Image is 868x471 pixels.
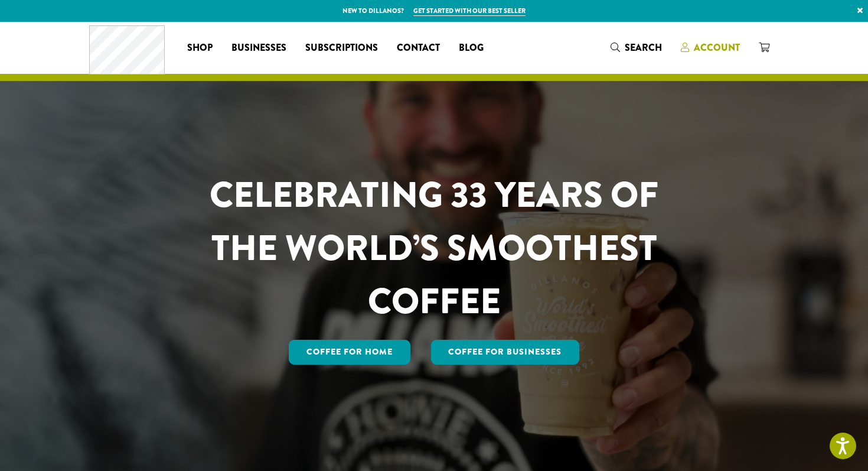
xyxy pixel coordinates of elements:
a: Shop [178,38,222,57]
a: Coffee for Home [289,340,410,365]
h1: CELEBRATING 33 YEARS OF THE WORLD’S SMOOTHEST COFFEE [175,168,693,328]
span: Businesses [231,41,286,56]
span: Contact [397,41,440,56]
span: Shop [187,41,213,56]
a: Coffee For Businesses [431,340,580,365]
span: Subscriptions [305,41,378,56]
span: Blog [459,41,484,56]
span: Account [694,41,740,54]
a: Search [601,38,671,57]
a: Get started with our best seller [413,6,526,16]
span: Search [625,41,662,54]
